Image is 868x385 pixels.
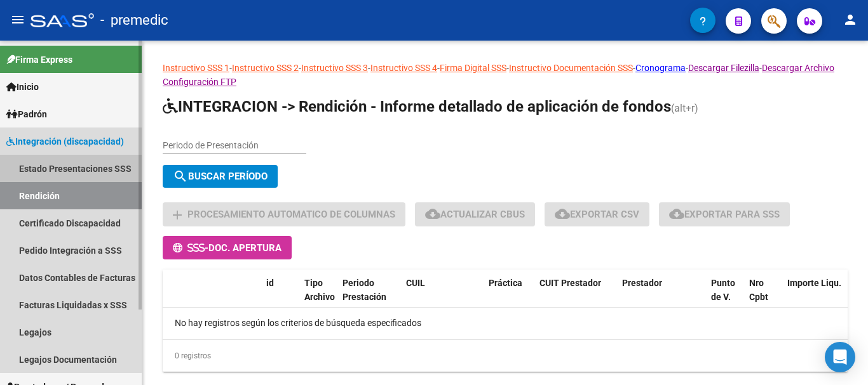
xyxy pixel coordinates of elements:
datatable-header-cell: CUIT Prestador [534,270,617,325]
div: No hay registros según los criterios de búsqueda especificados [163,308,848,339]
span: Nro Cpbt [749,278,768,303]
mat-icon: search [173,169,188,184]
datatable-header-cell: id [261,270,299,325]
datatable-header-cell: Periodo Prestación [337,270,401,325]
div: 0 registros [163,340,848,372]
span: CUIT Prestador [539,278,601,288]
div: Open Intercom Messenger [825,342,855,372]
a: Instructivo SSS 2 [232,63,299,73]
span: CUIL [406,278,425,288]
span: - [173,242,208,254]
span: (alt+r) [671,102,698,114]
span: Periodo Prestación [342,278,386,303]
span: Tipo Archivo [304,278,335,303]
a: Cronograma [635,63,686,73]
a: Instructivo Documentación SSS [509,63,633,73]
button: Procesamiento automatico de columnas [163,202,405,226]
datatable-header-cell: Nro Cpbt [744,270,782,325]
mat-icon: cloud_download [669,206,684,221]
button: -Doc. Apertura [163,236,292,259]
button: Actualizar CBUs [415,202,535,226]
datatable-header-cell: Tipo Archivo [299,270,337,325]
button: Buscar Período [163,165,278,188]
datatable-header-cell: Prestador [617,270,706,325]
datatable-header-cell: CUIL [401,270,484,325]
span: Práctica [489,278,522,288]
a: Instructivo SSS 3 [301,63,368,73]
datatable-header-cell: Punto de V. [706,270,744,325]
button: Exportar para SSS [659,202,790,226]
span: Doc. Apertura [208,242,281,254]
span: Firma Express [6,53,72,67]
mat-icon: cloud_download [425,206,440,221]
span: - premedic [100,6,168,34]
span: Exportar para SSS [669,209,780,220]
span: Padrón [6,107,47,121]
span: Actualizar CBUs [425,209,525,220]
mat-icon: cloud_download [555,206,570,221]
p: - - - - - - - - [163,61,848,89]
span: Inicio [6,80,39,94]
span: Exportar CSV [555,209,639,220]
datatable-header-cell: Importe Liqu. [782,270,852,325]
span: id [266,278,274,288]
button: Exportar CSV [545,202,649,226]
a: Descargar Filezilla [688,63,759,73]
span: Importe Liqu. [787,278,841,288]
span: Buscar Período [173,171,268,182]
span: Punto de V. [711,278,735,303]
span: Prestador [622,278,662,288]
a: Instructivo SSS 1 [163,63,229,73]
span: Procesamiento automatico de columnas [187,209,395,221]
a: Firma Digital SSS [440,63,506,73]
mat-icon: person [843,12,858,27]
span: INTEGRACION -> Rendición - Informe detallado de aplicación de fondos [163,98,671,115]
datatable-header-cell: Práctica [484,270,534,325]
mat-icon: add [170,207,185,223]
span: Integración (discapacidad) [6,134,124,148]
mat-icon: menu [10,12,25,27]
a: Instructivo SSS 4 [370,63,437,73]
